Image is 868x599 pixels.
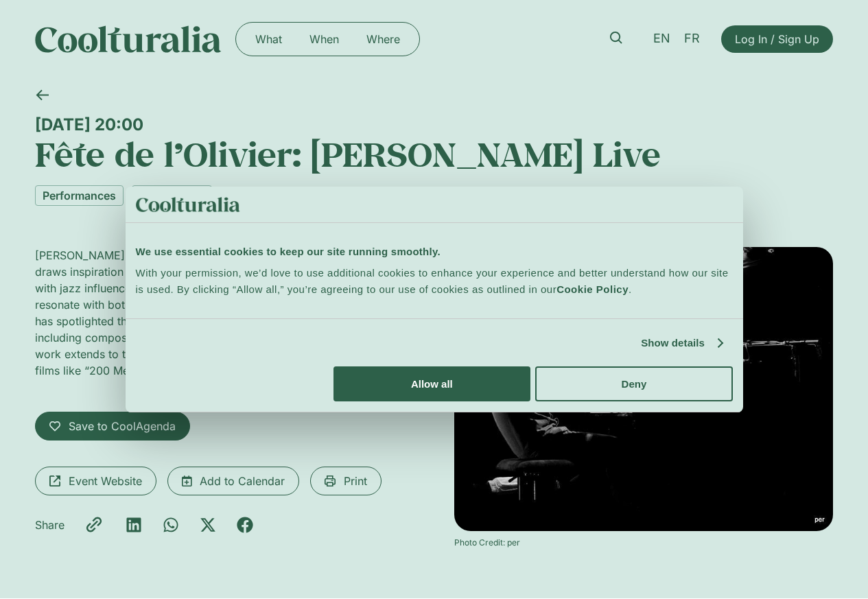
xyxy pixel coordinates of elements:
div: Photo Credit: per [454,537,833,549]
nav: Menu [242,28,414,50]
span: EN [653,32,670,46]
div: [DATE] 20:00 [35,115,834,134]
a: What [242,28,296,50]
a: Add to Calendar [167,467,299,495]
a: Event Website [35,467,156,495]
a: Print [310,467,382,495]
a: FR [677,29,707,49]
div: We use essential cookies to keep our site running smoothly. [136,244,733,260]
span: Print [344,473,367,489]
span: . [629,283,632,295]
a: Alhambra [132,185,212,206]
span: With your permission, we’d love to use additional cookies to enhance your experience and better u... [136,267,729,295]
a: Cookie Policy [556,283,629,295]
button: Deny [535,366,732,401]
p: [PERSON_NAME], a [DEMOGRAPHIC_DATA] composer and pianist, draws inspiration from Arabic oriental ... [35,247,414,379]
p: Share [35,517,64,533]
span: Event Website [69,473,142,489]
div: Share on linkedin [126,517,142,533]
a: Save to CoolAgenda [35,412,190,441]
a: Where [353,28,414,50]
h1: Fête de l’Olivier: [PERSON_NAME] Live [35,134,834,174]
img: logo [136,197,241,212]
span: Add to Calendar [200,473,285,489]
a: Log In / Sign Up [721,25,833,53]
a: EN [646,29,677,49]
span: Log In / Sign Up [735,31,819,47]
a: Performances [35,185,124,206]
div: Share on x-twitter [200,517,216,533]
a: When [296,28,353,50]
a: Show details [641,335,722,351]
span: FR [684,32,700,46]
button: Allow all [333,366,530,401]
div: Share on facebook [237,517,253,533]
span: Save to CoolAgenda [69,418,176,434]
div: Share on whatsapp [163,517,179,533]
